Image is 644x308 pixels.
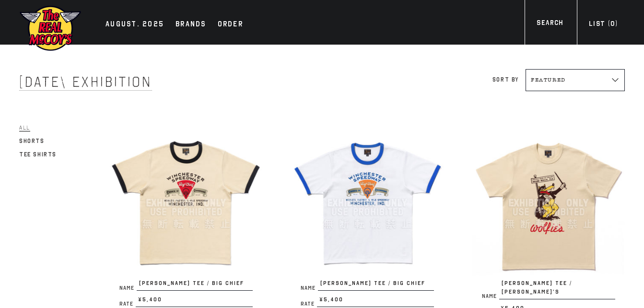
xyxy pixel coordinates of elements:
span: [DATE] Exhibition [19,73,152,91]
div: Search [537,18,563,31]
a: Tee Shirts [19,149,57,160]
span: Rate [301,301,317,307]
div: Brands [176,18,206,32]
label: Sort by [492,76,519,83]
img: JOE MCCOY TEE / BIG CHIEF [110,127,262,279]
span: All [19,124,30,131]
span: Name [482,294,499,299]
img: JOE MCCOY TEE / BIG CHIEF [291,127,444,279]
span: ¥5,400 [317,296,434,307]
a: Shorts [19,135,45,147]
span: ¥5,400 [136,296,253,307]
span: Name [119,285,137,291]
span: Tee Shirts [19,151,57,158]
span: 0 [610,20,615,28]
a: Search [525,18,575,31]
a: Order [213,18,248,32]
img: mccoys-exhibition [19,5,82,52]
a: AUGUST. 2025 [101,18,169,32]
span: Name [301,285,318,291]
img: JOE MCCOY TEE / WOLFIE’S [472,127,625,279]
span: [PERSON_NAME] TEE / BIG CHIEF [137,279,253,291]
span: Shorts [19,138,45,144]
span: Rate [119,301,136,307]
a: All [19,122,30,133]
a: List (0) [577,19,630,32]
span: [PERSON_NAME] TEE / BIG CHIEF [318,279,434,291]
div: List ( ) [589,19,618,32]
div: AUGUST. 2025 [105,18,164,32]
div: Order [218,18,243,32]
span: [PERSON_NAME] TEE / [PERSON_NAME]’S [499,279,615,299]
